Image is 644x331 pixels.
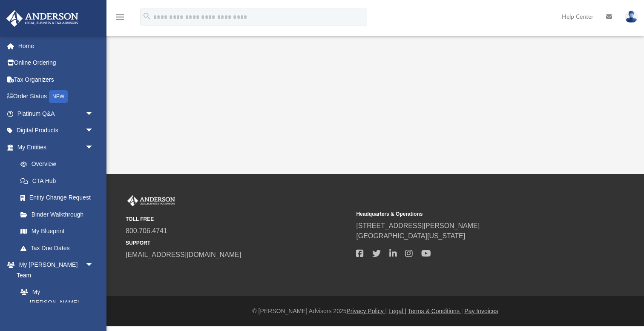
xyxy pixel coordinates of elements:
small: Headquarters & Operations [356,210,581,218]
i: menu [115,12,125,22]
a: Privacy Policy | [347,308,387,314]
small: TOLL FREE [126,215,350,223]
a: My [PERSON_NAME] Teamarrow_drop_down [6,257,102,284]
span: arrow_drop_down [85,122,102,140]
a: My Entitiesarrow_drop_down [6,139,106,156]
a: menu [115,16,125,22]
a: 800.706.4741 [126,227,167,234]
a: Tax Due Dates [12,240,106,257]
img: Anderson Advisors Platinum Portal [4,10,81,27]
a: Binder Walkthrough [12,206,106,223]
a: Pay Invoices [464,308,498,314]
a: Entity Change Request [12,189,106,206]
a: Order StatusNEW [6,88,106,106]
a: Overview [12,156,106,173]
a: Online Ordering [6,54,106,71]
a: CTA Hub [12,172,106,189]
a: [GEOGRAPHIC_DATA][US_STATE] [356,232,465,240]
a: Legal | [388,308,406,314]
img: User Pic [625,11,638,23]
img: Anderson Advisors Platinum Portal [126,195,177,206]
span: arrow_drop_down [85,105,102,123]
a: My Blueprint [12,223,102,240]
div: © [PERSON_NAME] Advisors 2025 [106,307,644,316]
small: SUPPORT [126,239,350,247]
span: arrow_drop_down [85,139,102,156]
a: [EMAIL_ADDRESS][DOMAIN_NAME] [126,251,241,258]
div: NEW [49,90,68,103]
a: [STREET_ADDRESS][PERSON_NAME] [356,222,480,229]
a: Platinum Q&Aarrow_drop_down [6,105,106,122]
i: search [142,11,152,21]
a: Tax Organizers [6,71,106,88]
a: Home [6,37,106,54]
a: Terms & Conditions | [408,308,463,314]
a: My [PERSON_NAME] Team [12,284,98,322]
a: Digital Productsarrow_drop_down [6,122,106,139]
span: arrow_drop_down [85,257,102,274]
